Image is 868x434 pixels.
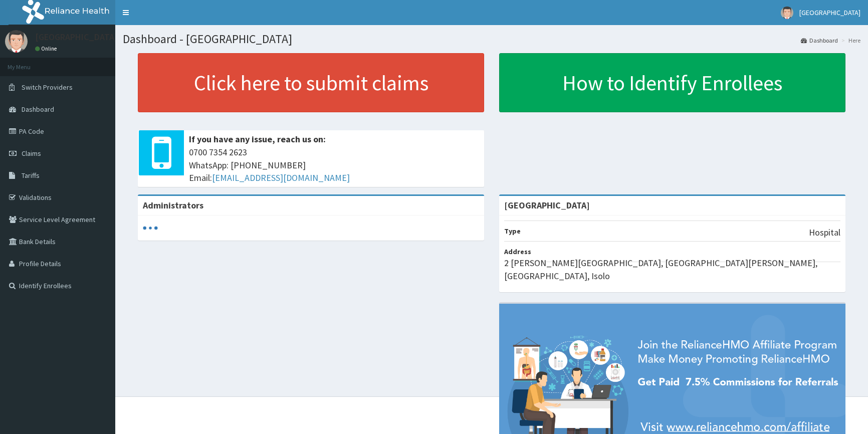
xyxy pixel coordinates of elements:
[189,146,479,184] span: 0700 7354 2623 WhatsApp: [PHONE_NUMBER] Email:
[839,36,860,45] li: Here
[504,199,590,211] strong: [GEOGRAPHIC_DATA]
[799,8,860,17] span: [GEOGRAPHIC_DATA]
[35,45,59,52] a: Online
[504,247,531,256] b: Address
[801,36,838,45] a: Dashboard
[212,172,350,183] a: [EMAIL_ADDRESS][DOMAIN_NAME]
[123,33,860,46] h1: Dashboard - [GEOGRAPHIC_DATA]
[809,226,840,239] p: Hospital
[22,171,40,180] span: Tariffs
[5,30,28,53] img: User Image
[781,7,793,19] img: User Image
[499,53,845,112] a: How to Identify Enrollees
[189,133,326,145] b: If you have any issue, reach us on:
[22,149,41,158] span: Claims
[504,257,840,282] p: 2 [PERSON_NAME][GEOGRAPHIC_DATA], [GEOGRAPHIC_DATA][PERSON_NAME], [GEOGRAPHIC_DATA], Isolo
[138,53,484,112] a: Click here to submit claims
[22,105,54,114] span: Dashboard
[504,227,521,236] b: Type
[35,33,118,42] p: [GEOGRAPHIC_DATA]
[22,83,73,92] span: Switch Providers
[143,199,203,211] b: Administrators
[143,221,158,236] svg: audio-loading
